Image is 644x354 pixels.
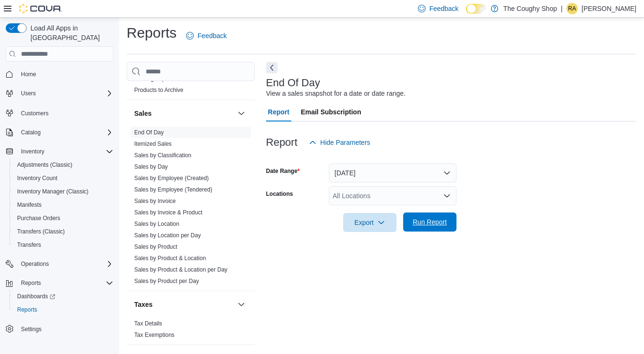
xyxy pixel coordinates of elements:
[17,241,41,249] span: Transfers
[17,146,113,157] span: Inventory
[134,331,175,339] span: Tax Exemptions
[134,109,152,118] h3: Sales
[134,186,212,193] span: Sales by Employee (Tendered)
[13,199,45,211] a: Manifests
[134,254,206,262] span: Sales by Product & Location
[27,23,113,42] span: Load All Apps in [GEOGRAPHIC_DATA]
[17,293,55,300] span: Dashboards
[134,175,209,182] a: Sales by Employee (Created)
[10,290,117,303] a: Dashboards
[13,239,113,251] span: Transfers
[134,87,183,93] a: Products to Archive
[17,127,44,138] button: Catalog
[134,140,172,148] span: Itemized Sales
[17,161,72,169] span: Adjustments (Classic)
[10,185,117,198] button: Inventory Manager (Classic)
[127,318,255,344] div: Taxes
[17,258,113,270] span: Operations
[13,304,41,315] a: Reports
[13,172,113,184] span: Inventory Count
[10,198,117,212] button: Manifests
[13,304,113,315] span: Reports
[134,221,179,227] a: Sales by Location
[266,62,277,73] button: Next
[13,291,59,302] a: Dashboards
[13,186,92,197] a: Inventory Manager (Classic)
[21,279,41,287] span: Reports
[13,212,113,224] span: Purchase Orders
[19,4,62,13] img: Cova
[266,77,320,89] h3: End Of Day
[582,3,636,14] p: [PERSON_NAME]
[21,260,49,268] span: Operations
[13,226,69,237] a: Transfers (Classic)
[13,239,45,251] a: Transfers
[134,209,202,216] span: Sales by Invoice & Product
[10,303,117,316] button: Reports
[17,323,113,335] span: Settings
[134,109,234,118] button: Sales
[21,325,41,333] span: Settings
[134,209,202,216] a: Sales by Invoice & Product
[17,68,113,80] span: Home
[566,3,578,14] div: Roberto Apodaca
[127,73,255,100] div: Products
[134,197,176,205] span: Sales by Invoice
[21,71,36,78] span: Home
[21,129,40,136] span: Catalog
[17,107,113,119] span: Customers
[266,167,300,175] label: Date Range
[349,213,391,232] span: Export
[127,23,177,42] h1: Reports
[134,129,164,136] a: End Of Day
[17,88,40,99] button: Users
[17,277,113,289] span: Reports
[182,26,230,45] a: Feedback
[568,3,576,14] span: RA
[305,133,374,152] button: Hide Parameters
[2,126,117,139] button: Catalog
[17,146,48,157] button: Inventory
[403,212,456,232] button: Run Report
[443,192,451,200] button: Open list of options
[17,228,65,235] span: Transfers (Classic)
[10,225,117,238] button: Transfers (Classic)
[134,232,201,239] a: Sales by Location per Day
[2,257,117,271] button: Operations
[134,320,162,327] a: Tax Details
[17,214,60,222] span: Purchase Orders
[134,86,183,94] span: Products to Archive
[17,277,45,289] button: Reports
[13,291,113,302] span: Dashboards
[17,88,113,99] span: Users
[17,188,89,195] span: Inventory Manager (Classic)
[301,102,361,121] span: Email Subscription
[134,152,191,159] a: Sales by Classification
[134,277,199,285] span: Sales by Product per Day
[561,3,563,14] p: |
[13,172,61,184] a: Inventory Count
[134,266,228,273] a: Sales by Product & Location per Day
[17,69,40,80] a: Home
[17,127,113,138] span: Catalog
[21,90,36,97] span: Users
[10,158,117,172] button: Adjustments (Classic)
[2,106,117,120] button: Customers
[10,172,117,185] button: Inventory Count
[134,243,178,250] a: Sales by Product
[236,299,247,310] button: Taxes
[21,148,44,155] span: Inventory
[134,255,206,262] a: Sales by Product & Location
[134,129,164,136] span: End Of Day
[134,141,172,147] a: Itemized Sales
[21,110,49,117] span: Customers
[13,159,76,171] a: Adjustments (Classic)
[413,217,447,227] span: Run Report
[17,108,52,119] a: Customers
[134,198,176,204] a: Sales by Invoice
[17,174,58,182] span: Inventory Count
[329,163,456,182] button: [DATE]
[134,243,178,251] span: Sales by Product
[466,4,486,14] input: Dark Mode
[134,220,179,228] span: Sales by Location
